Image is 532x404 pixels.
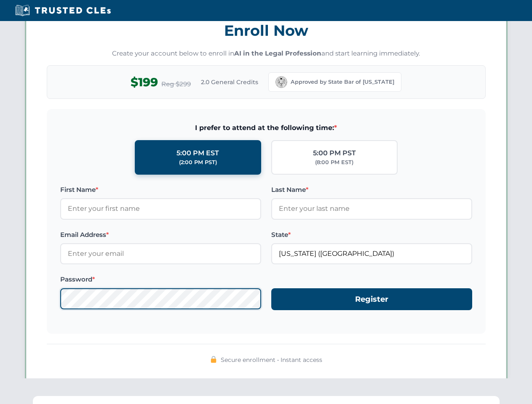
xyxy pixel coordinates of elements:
div: (2:00 PM PST) [179,158,217,167]
img: 🔒 [210,356,217,363]
span: I prefer to attend at the following time: [60,122,472,133]
input: Enter your first name [60,198,261,219]
span: Approved by State Bar of [US_STATE] [291,78,394,86]
p: Create your account below to enroll in and start learning immediately. [47,49,486,58]
button: Register [271,288,472,311]
img: California Bar [275,76,287,88]
h3: Enroll Now [47,17,486,44]
span: 2.0 General Credits [201,77,258,87]
div: (8:00 PM EST) [315,158,353,167]
input: Enter your last name [271,198,472,219]
label: First Name [60,185,261,195]
label: State [271,230,472,240]
div: 5:00 PM EST [176,148,219,159]
label: Last Name [271,185,472,195]
span: Reg $299 [161,79,191,89]
span: $199 [131,73,158,92]
input: Enter your email [60,243,261,264]
img: Trusted CLEs [13,4,113,17]
div: 5:00 PM PST [313,148,356,159]
label: Email Address [60,230,261,240]
span: Secure enrollment • Instant access [221,355,322,364]
input: California (CA) [271,243,472,264]
strong: AI in the Legal Profession [234,49,321,57]
label: Password [60,274,261,284]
